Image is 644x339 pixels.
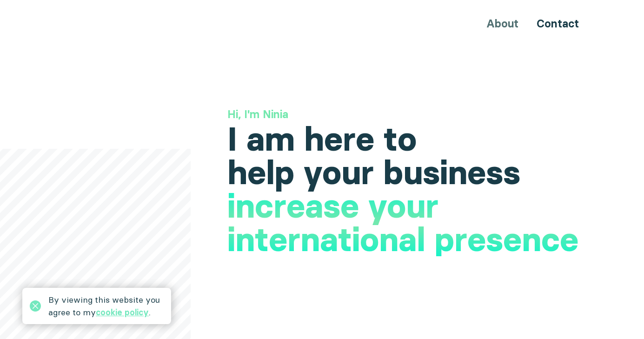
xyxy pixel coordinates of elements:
[227,106,594,122] h3: Hi, I'm Ninia
[96,307,149,318] a: cookie policy
[227,122,594,189] h1: I am here to help your business
[48,293,164,319] div: By viewing this website you agree to my .
[537,17,579,30] a: Contact
[227,189,594,256] h1: increase your international presence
